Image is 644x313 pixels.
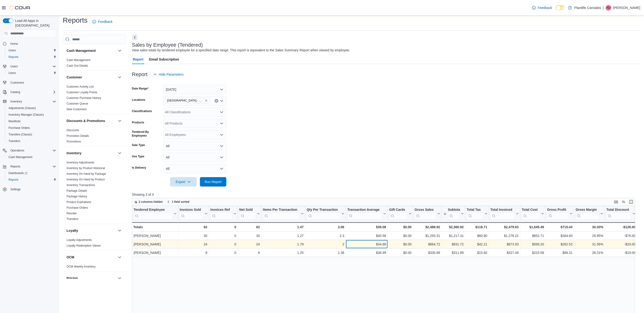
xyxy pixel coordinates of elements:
[117,254,122,260] button: OCM
[8,171,27,175] span: Dashboards
[8,41,56,46] span: Home
[67,238,92,242] span: Loyalty Adjustments
[443,242,463,247] div: $831.72
[606,233,635,239] div: -$76.00
[180,208,203,212] div: Invoices Sold
[117,228,122,233] button: Loyalty
[117,48,122,53] button: Cash Management
[8,89,56,95] span: Catalog
[576,208,599,212] div: Gross Margin
[307,208,340,212] div: Qty Per Transaction
[239,208,256,212] div: Net Sold
[556,10,556,10] span: Dark Mode
[263,224,304,230] div: 1.47
[67,91,97,94] a: Customer Loyalty Points
[215,99,218,103] button: Clear input
[7,112,56,118] span: Inventory Manager (Classic)
[67,172,106,176] span: Inventory On Hand by Package
[1,98,58,105] button: Inventory
[347,242,386,247] div: $34.66
[132,48,350,53] div: View sales totals by tendered employee for a specified date range. This report is equivalent to t...
[117,74,122,80] button: Customer
[63,237,126,250] div: Loyalty
[576,233,603,239] div: 29.95%
[63,160,126,224] div: Inventory
[389,208,408,212] div: Gift Cards
[613,199,619,205] button: Keyboard shortcuts
[389,208,412,220] button: Gift Cards
[67,183,95,187] a: Inventory Transactions
[307,242,344,247] div: 2
[8,113,44,117] span: Inventory Manager (Classic)
[67,238,92,242] a: Loyalty Adjustments
[547,208,569,212] div: Gross Profit
[1,89,58,95] button: Catalog
[628,199,634,205] button: Enter fullscreen
[67,48,116,53] button: Cash Management
[7,70,18,76] a: Users
[170,177,197,187] button: Export
[8,106,36,110] span: Adjustments (Classic)
[132,143,145,147] label: Sale Type
[8,155,32,159] span: Cash Management
[132,121,144,124] label: Products
[389,208,408,220] div: Gift Card Sales
[7,177,20,183] a: Reports
[67,102,88,105] a: Customer Queue
[134,242,177,247] div: [PERSON_NAME]
[522,208,540,212] div: Total Cost
[132,199,165,205] button: 2 columns hidden
[5,70,58,76] button: Users
[1,40,58,47] button: Home
[134,208,173,220] div: Tendered Employee
[67,212,77,215] a: Reorder
[132,98,145,102] label: Locations
[132,109,152,113] label: Classifications
[67,107,87,111] span: New Customers
[621,199,626,205] button: Display options
[67,195,87,198] a: Package History
[467,208,487,220] button: Total Tax
[180,242,207,247] div: 24
[606,5,610,11] span: AD
[210,208,232,220] div: Invoices Ref
[606,224,635,230] div: -$128.00
[210,208,232,212] div: Invoices Ref
[117,275,122,281] button: Pricing
[347,224,386,230] div: $38.08
[490,208,515,212] div: Total Invoiced
[239,208,260,220] button: Net Sold
[67,172,106,175] a: Inventory On Hand by Package
[210,224,236,230] div: 0
[165,98,210,103] span: Calgary - Mahogany Market
[67,102,88,106] span: Customer Queue
[67,134,89,138] a: Promotion Details
[522,242,544,247] div: $569.20
[67,64,88,68] span: Cash Out Details
[220,110,223,114] button: Open list of options
[7,125,56,131] span: Purchase Orders
[63,84,126,114] div: Customer
[117,150,122,156] button: Inventory
[467,208,483,212] div: Total Tax
[67,183,95,187] span: Inventory Transactions
[547,208,572,220] button: Gross Profit
[173,177,194,187] span: Export
[7,132,34,137] a: Transfers (Classic)
[1,163,58,170] button: Reports
[613,5,640,11] p: [PERSON_NAME]
[263,208,304,220] button: Items Per Transaction
[263,242,304,247] div: 1.79
[5,54,58,60] button: Reports
[239,208,256,220] div: Net Sold
[67,167,105,170] a: Inventory by Product Historical
[7,54,20,60] a: Reports
[151,70,185,79] button: Hide Parameters
[8,89,22,95] button: Catalog
[389,242,412,247] div: $0.00
[67,58,90,62] a: Cash Management
[1,186,58,193] button: Settings
[132,154,144,158] label: Use Type
[347,208,382,212] div: Transaction Average
[522,208,540,220] div: Total Cost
